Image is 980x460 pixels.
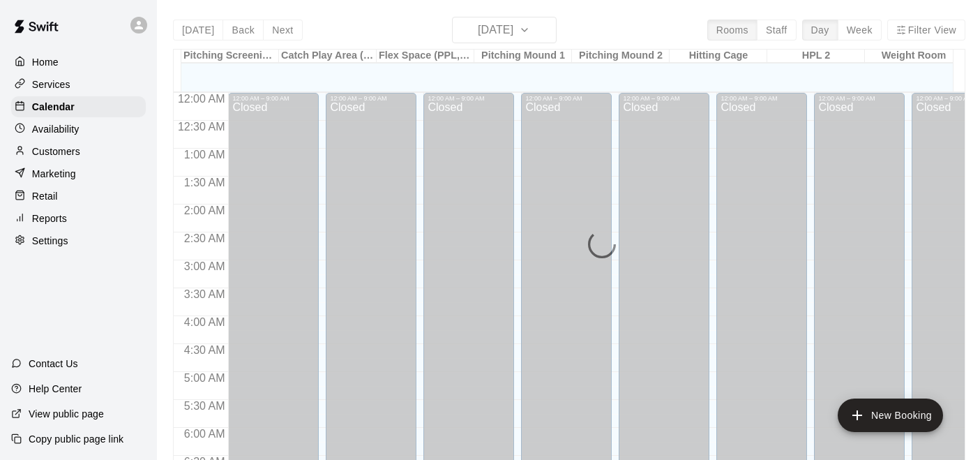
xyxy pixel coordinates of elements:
p: Marketing [32,167,76,181]
span: 4:00 AM [181,316,229,328]
p: Reports [32,212,67,225]
div: 12:00 AM – 9:00 AM [721,95,803,102]
p: Services [32,77,70,91]
span: 12:00 AM [174,93,229,105]
a: Customers [11,141,146,162]
p: Help Center [29,382,82,396]
div: 12:00 AM – 9:00 AM [623,95,705,102]
p: Home [32,55,59,69]
p: Calendar [32,100,75,114]
span: 12:30 AM [174,121,229,133]
span: 5:00 AM [181,372,229,384]
a: Retail [11,186,146,207]
button: add [838,399,943,432]
a: Settings [11,230,146,251]
span: 1:30 AM [181,177,229,188]
div: Pitching Screenings [181,50,279,63]
div: 12:00 AM – 9:00 AM [525,95,608,102]
p: Customers [32,144,80,158]
div: Pitching Mound 2 [572,50,670,63]
p: Retail [32,189,58,203]
p: View public page [29,407,104,421]
span: 4:30 AM [181,344,229,356]
p: Copy public page link [29,432,123,446]
div: Flex Space (PPL, Green Turf) [377,50,474,63]
div: Hitting Cage [670,50,767,63]
span: 3:00 AM [181,260,229,272]
div: 12:00 AM – 9:00 AM [330,95,412,102]
div: 12:00 AM – 9:00 AM [428,95,510,102]
p: Settings [32,234,68,248]
span: 6:00 AM [181,428,229,440]
div: HPL 2 [767,50,865,63]
p: Contact Us [29,357,78,371]
p: Availability [32,122,80,136]
a: Availability [11,119,146,140]
div: 12:00 AM – 9:00 AM [232,95,315,102]
div: Catch Play Area (Black Turf) [279,50,377,63]
span: 3:30 AM [181,288,229,300]
a: Reports [11,208,146,229]
div: Weight Room [865,50,963,63]
a: Calendar [11,96,146,117]
span: 2:00 AM [181,205,229,216]
span: 1:00 AM [181,149,229,161]
a: Home [11,52,146,73]
div: 12:00 AM – 9:00 AM [818,95,900,102]
a: Services [11,74,146,95]
a: Marketing [11,163,146,184]
span: 2:30 AM [181,232,229,244]
div: Pitching Mound 1 [474,50,572,63]
span: 5:30 AM [181,400,229,412]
